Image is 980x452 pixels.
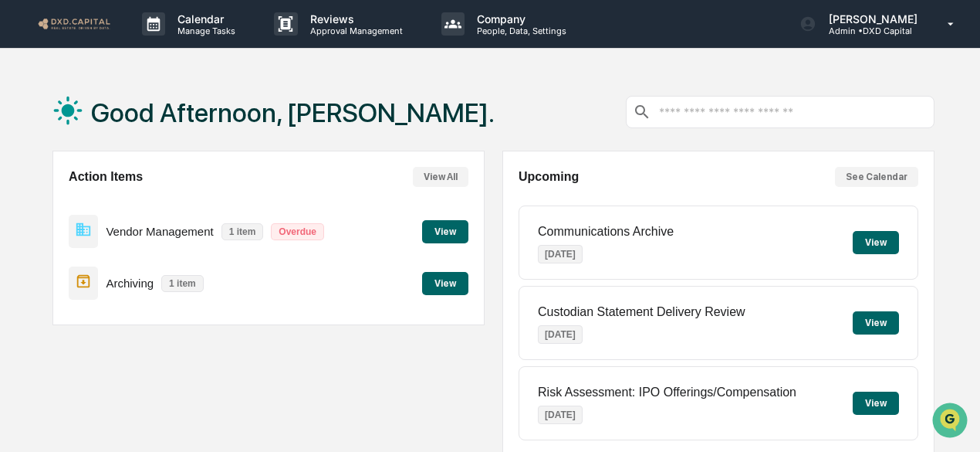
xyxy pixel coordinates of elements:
[106,225,213,238] p: Vendor Management
[15,195,28,208] div: 🖐️
[91,97,495,128] h1: Good Afternoon, [PERSON_NAME].
[127,194,191,209] span: Attestations
[465,12,574,25] p: Company
[538,325,583,344] p: [DATE]
[112,195,124,208] div: 🗄️
[106,188,198,216] a: 🗄️Attestations
[538,305,745,319] p: Custodian Statement Delivery Review
[853,311,899,335] button: View
[538,406,583,424] p: [DATE]
[165,25,243,36] p: Manage Tasks
[931,401,972,443] iframe: Open customer support
[15,225,28,237] div: 🔎
[69,170,143,184] h2: Action Items
[519,170,579,184] h2: Upcoming
[154,261,187,273] span: Pylon
[15,117,43,145] img: 1746055101610-c473b297-6a78-478c-a979-82029cc54cd1
[262,122,281,141] button: Start new chat
[422,220,468,243] button: View
[271,223,324,240] p: Overdue
[465,25,574,36] p: People, Data, Settings
[538,245,583,263] p: [DATE]
[835,167,918,187] button: See Calendar
[15,32,281,56] p: How can we help?
[298,25,411,36] p: Approval Management
[52,117,253,133] div: Start new chat
[853,231,899,254] button: View
[816,12,925,25] p: [PERSON_NAME]
[161,275,204,292] p: 1 item
[109,260,187,273] a: Powered byPylon
[9,217,103,245] a: 🔎Data Lookup
[853,392,899,415] button: View
[422,272,468,295] button: View
[298,12,411,25] p: Reviews
[165,12,243,25] p: Calendar
[538,386,796,399] p: Risk Assessment: IPO Offerings/Compensation
[422,275,468,290] a: View
[52,133,195,145] div: We're available if you need us!
[221,223,264,240] p: 1 item
[37,16,111,31] img: logo
[31,223,97,239] span: Data Lookup
[9,188,106,216] a: 🖐️Preclearance
[106,277,154,290] p: Archiving
[422,223,468,238] a: View
[31,194,100,209] span: Preclearance
[816,25,925,36] p: Admin • DXD Capital
[413,167,468,187] button: View All
[538,225,674,239] p: Communications Archive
